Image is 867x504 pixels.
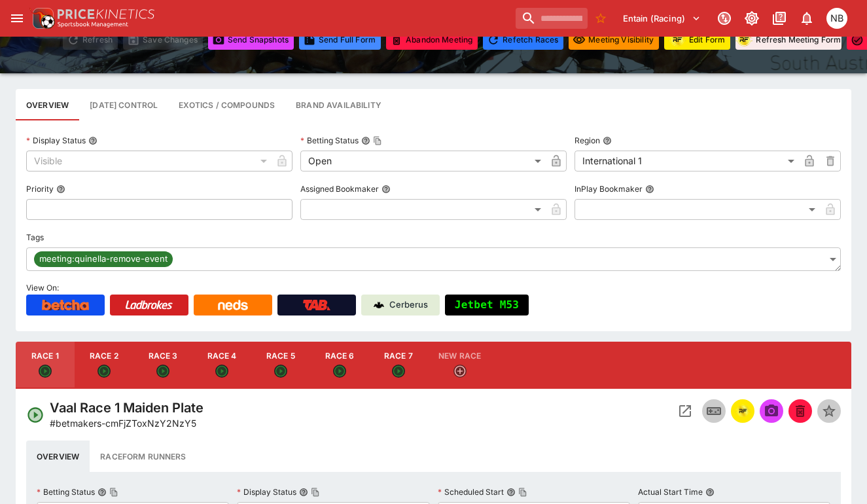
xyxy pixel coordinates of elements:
[109,488,118,497] button: Copy To Clipboard
[788,403,812,416] span: Mark an event as closed and abandoned.
[735,404,751,418] img: racingform.png
[58,22,128,27] img: Sportsbook Management
[392,365,405,378] svg: Open
[735,31,753,49] div: racingform
[79,89,168,120] button: Configure each race specific details at once
[16,342,75,389] button: Race 1
[361,295,440,315] a: Cerberus
[90,441,196,472] button: Raceform Runners
[575,135,600,146] p: Region
[506,488,516,497] button: Scheduled StartCopy To Clipboard
[760,399,783,423] span: Send Snapshot
[34,253,173,266] span: meeting:quinella-remove-event
[518,488,527,497] button: Copy To Clipboard
[311,488,320,497] button: Copy To Clipboard
[516,8,588,29] input: search
[590,8,611,29] button: No Bookmarks
[88,136,97,145] button: Display Status
[300,183,379,194] p: Assigned Bookmaker
[37,486,95,497] p: Betting Status
[615,8,709,29] button: Select Tenant
[5,7,29,30] button: open drawer
[735,30,841,50] button: Refresh Meeting Form
[97,365,111,378] svg: Open
[735,403,751,419] div: racingform
[740,7,764,30] button: Toggle light/dark mode
[374,300,384,310] img: Cerberus
[603,136,612,145] button: Region
[389,298,428,312] p: Cerberus
[428,342,491,389] button: New Race
[26,232,44,243] p: Tags
[645,185,654,194] button: InPlay Bookmaker
[310,342,369,389] button: Race 6
[373,136,382,145] button: Copy To Clipboard
[125,300,173,310] img: Ladbrokes
[731,399,754,423] button: racingform
[735,31,753,48] img: racingform.png
[26,406,44,424] svg: Open
[823,4,851,33] button: Nicole Brown
[303,300,330,310] img: TabNZ
[575,183,643,194] p: InPlay Bookmaker
[381,185,391,194] button: Assigned Bookmaker
[97,488,107,497] button: Betting StatusCopy To Clipboard
[215,365,228,378] svg: Open
[569,30,659,50] button: Set all events in meeting to specified visibility
[299,488,308,497] button: Display StatusCopy To Clipboard
[333,365,346,378] svg: Open
[58,9,154,19] img: PriceKinetics
[56,185,65,194] button: Priority
[156,365,169,378] svg: Open
[445,295,529,315] button: Jetbet M53
[26,441,90,472] button: Overview
[369,342,428,389] button: Race 7
[218,300,247,310] img: Neds
[826,8,847,29] div: Nicole Brown
[575,151,799,171] div: International 1
[168,89,285,120] button: View and edit meeting dividends and compounds.
[26,151,272,171] div: Visible
[768,7,791,30] button: Documentation
[39,365,52,378] svg: Open
[29,5,55,31] img: PriceKinetics Logo
[274,365,287,378] svg: Open
[26,135,86,146] p: Display Status
[285,89,392,120] button: Configure brand availability for the meeting
[795,7,819,30] button: Notifications
[16,89,79,120] button: Base meeting details
[208,30,294,50] button: Send Snapshots
[483,30,563,50] button: Refetching all race data will discard any changes you have made and reload the latest race data f...
[26,183,54,194] p: Priority
[438,486,504,497] p: Scheduled Start
[702,399,726,423] button: Inplay
[300,151,546,171] div: Open
[26,441,841,472] div: basic tabs example
[75,342,133,389] button: Race 2
[50,416,196,430] p: Copy To Clipboard
[705,488,715,497] button: Actual Start Time
[237,486,296,497] p: Display Status
[673,399,697,423] button: Open Event
[50,399,203,416] h4: Vaal Race 1 Maiden Plate
[192,342,251,389] button: Race 4
[300,135,359,146] p: Betting Status
[664,30,730,50] button: Update RacingForm for all races in this meeting
[133,342,192,389] button: Race 3
[817,399,841,423] button: Set Featured Event
[386,30,478,50] button: Mark all events in meeting as closed and abandoned.
[713,7,736,30] button: Connected to PK
[42,300,89,310] img: Betcha
[26,283,59,293] span: View On:
[251,342,310,389] button: Race 5
[299,30,381,50] button: Send Full Form
[361,136,370,145] button: Betting StatusCopy To Clipboard
[638,486,703,497] p: Actual Start Time
[668,31,686,48] img: racingform.png
[668,31,686,49] div: racingform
